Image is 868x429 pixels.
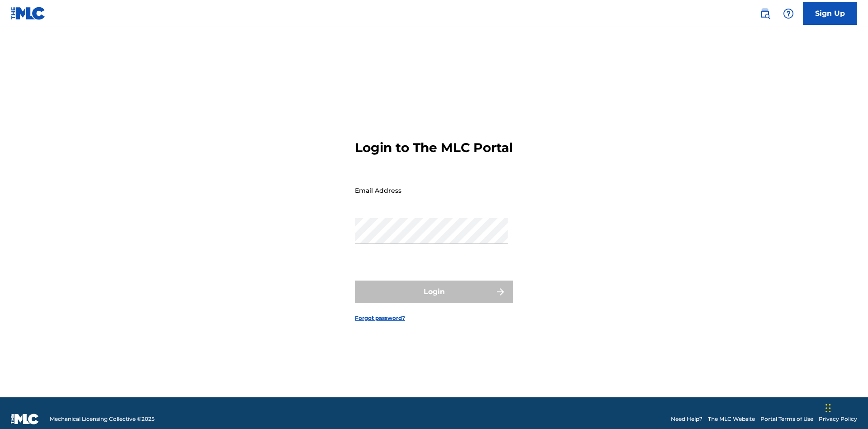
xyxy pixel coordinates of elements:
a: Need Help? [671,415,703,423]
a: Privacy Policy [819,415,857,423]
a: Forgot password? [355,314,405,322]
img: help [783,8,794,19]
img: logo [11,414,39,424]
img: search [759,8,770,19]
a: Public Search [756,5,774,23]
a: The MLC Website [708,415,755,423]
h3: Login to The MLC Portal [355,140,513,156]
span: Mechanical Licensing Collective © 2025 [50,415,155,423]
a: Sign Up [803,2,857,25]
img: MLC Logo [11,7,46,20]
div: Drag [826,395,831,422]
iframe: Chat Widget [823,386,868,429]
div: Help [779,5,797,23]
a: Portal Terms of Use [760,415,813,423]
